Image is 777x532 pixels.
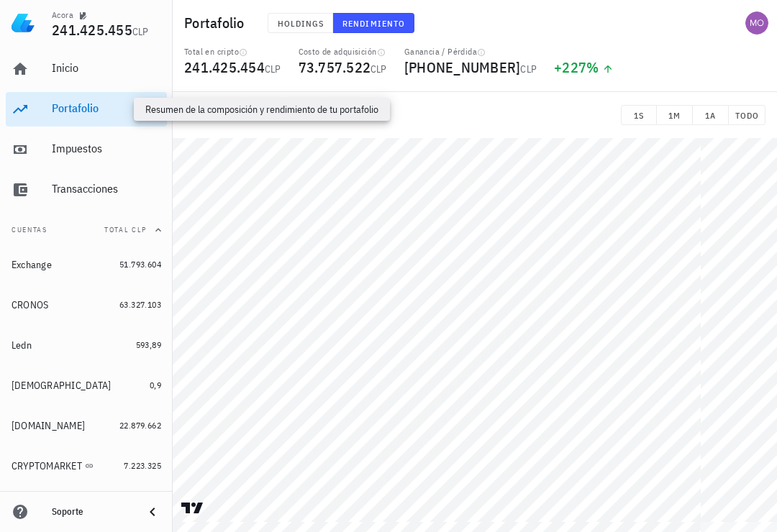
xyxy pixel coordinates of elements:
[6,288,167,322] a: CRONOS 63.327.103
[132,25,149,38] span: CLP
[520,63,537,75] span: CLP
[663,110,686,121] span: 1M
[404,58,521,77] span: [PHONE_NUMBER]
[180,501,205,515] a: Charting by TradingView
[627,110,650,121] span: 1S
[333,13,414,33] button: Rendimiento
[150,380,161,390] span: 0,9
[6,408,167,443] a: [DOMAIN_NAME] 22.879.662
[184,12,250,35] h1: Portafolio
[184,46,281,58] div: Total en cripto
[52,506,132,518] div: Soporte
[6,132,167,167] a: Impuestos
[6,173,167,207] a: Transacciones
[124,460,161,471] span: 7.223.325
[52,20,132,40] span: 241.425.455
[12,380,112,392] div: [DEMOGRAPHIC_DATA]
[342,18,405,29] span: Rendimiento
[184,58,265,77] span: 241.425.454
[693,105,729,125] button: 1A
[52,182,161,196] div: Transacciones
[52,61,161,75] div: Inicio
[299,58,371,77] span: 73.757.522
[52,101,161,115] div: Portafolio
[119,299,161,310] span: 63.327.103
[12,339,32,352] div: Ledn
[52,142,161,155] div: Impuestos
[621,105,657,125] button: 1S
[371,63,387,75] span: CLP
[12,12,35,35] img: LedgiFi
[6,92,167,127] a: Portafolio
[104,225,147,234] span: Total CLP
[729,105,765,125] button: TODO
[586,58,599,77] span: %
[699,110,722,121] span: 1A
[6,213,167,247] button: CuentasTotal CLP
[6,328,167,362] a: Ledn 593,89
[745,12,768,35] div: avatar
[12,460,82,472] div: CRYPTOMARKET
[12,299,49,311] div: CRONOS
[277,18,324,29] span: Holdings
[6,247,167,282] a: Exchange 51.793.604
[657,105,693,125] button: 1M
[268,13,334,33] button: Holdings
[119,259,161,270] span: 51.793.604
[173,92,777,138] div: Historial de rendimiento
[6,449,167,483] a: CRYPTOMARKET 7.223.325
[299,46,387,58] div: Costo de adquisición
[136,339,161,350] span: 593,89
[554,60,614,75] div: +227
[12,259,52,271] div: Exchange
[404,46,537,58] div: Ganancia / Pérdida
[119,420,161,431] span: 22.879.662
[6,368,167,403] a: [DEMOGRAPHIC_DATA] 0,9
[52,9,73,21] div: Acora
[6,52,167,86] a: Inicio
[12,420,85,432] div: [DOMAIN_NAME]
[265,63,281,75] span: CLP
[735,110,759,121] span: TODO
